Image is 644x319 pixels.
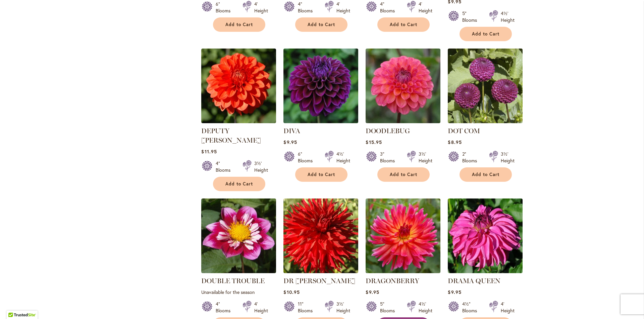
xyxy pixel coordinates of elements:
[298,301,317,314] div: 11" Blooms
[462,301,481,314] div: 4½" Blooms
[448,118,523,125] a: DOT COM
[448,289,461,295] span: $9.95
[216,1,234,14] div: 6" Blooms
[377,167,430,182] button: Add to Cart
[308,22,335,27] span: Add to Cart
[501,151,515,164] div: 3½' Height
[462,151,481,164] div: 2" Blooms
[295,17,347,32] button: Add to Cart
[225,181,253,187] span: Add to Cart
[336,1,350,14] div: 4' Height
[201,289,276,295] p: Unavailable for the season
[462,10,481,23] div: 5" Blooms
[390,22,417,27] span: Add to Cart
[201,198,276,273] img: DOUBLE TROUBLE
[472,31,499,37] span: Add to Cart
[295,167,347,182] button: Add to Cart
[216,301,234,314] div: 4" Blooms
[419,151,432,164] div: 3½' Height
[336,151,350,164] div: 4½' Height
[448,49,523,123] img: DOT COM
[283,139,297,145] span: $9.95
[419,301,432,314] div: 4½' Height
[419,1,432,14] div: 4' Height
[283,198,358,273] img: DR LES
[460,167,512,182] button: Add to Cart
[254,160,268,173] div: 3½' Height
[366,198,440,273] img: DRAGONBERRY
[5,295,24,314] iframe: Launch Accessibility Center
[201,49,276,123] img: DEPUTY BOB
[448,277,500,285] a: DRAMA QUEEN
[460,27,512,41] button: Add to Cart
[448,127,480,135] a: DOT COM
[225,22,253,27] span: Add to Cart
[283,118,358,125] a: Diva
[448,198,523,273] img: DRAMA QUEEN
[201,268,276,274] a: DOUBLE TROUBLE
[377,17,430,32] button: Add to Cart
[366,277,419,285] a: DRAGONBERRY
[283,268,358,274] a: DR LES
[366,127,410,135] a: DOODLEBUG
[366,118,440,125] a: DOODLEBUG
[283,127,300,135] a: DIVA
[366,49,440,123] img: DOODLEBUG
[308,172,335,177] span: Add to Cart
[501,10,515,23] div: 4½' Height
[201,118,276,125] a: DEPUTY BOB
[213,17,265,32] button: Add to Cart
[472,172,499,177] span: Add to Cart
[448,139,462,145] span: $8.95
[298,151,317,164] div: 6" Blooms
[501,301,515,314] div: 4' Height
[283,277,355,285] a: DR [PERSON_NAME]
[213,177,265,191] button: Add to Cart
[366,289,379,295] span: $9.95
[254,301,268,314] div: 4' Height
[448,268,523,274] a: DRAMA QUEEN
[380,151,399,164] div: 3" Blooms
[380,301,399,314] div: 5" Blooms
[366,268,440,274] a: DRAGONBERRY
[380,1,399,14] div: 4" Blooms
[201,148,217,155] span: $11.95
[201,127,261,144] a: DEPUTY [PERSON_NAME]
[254,1,268,14] div: 4' Height
[216,160,234,173] div: 4" Blooms
[366,139,382,145] span: $15.95
[201,277,265,285] a: DOUBLE TROUBLE
[283,49,358,123] img: Diva
[390,172,417,177] span: Add to Cart
[336,301,350,314] div: 3½' Height
[283,289,300,295] span: $10.95
[298,1,317,14] div: 4" Blooms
